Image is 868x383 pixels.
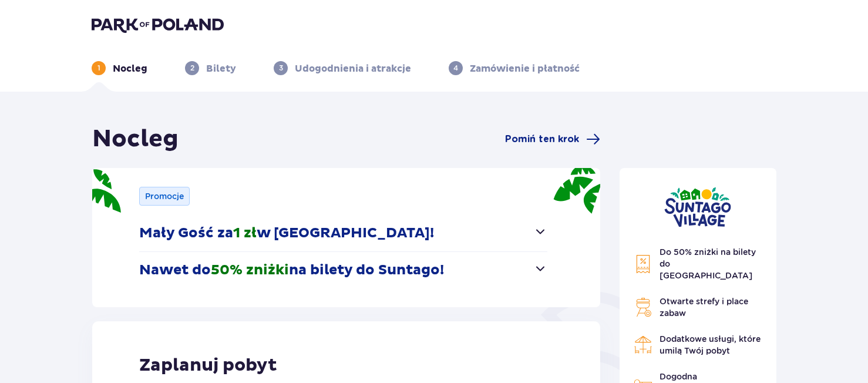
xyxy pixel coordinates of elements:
[113,62,147,75] p: Nocleg
[139,354,277,377] p: Zaplanuj pobyt
[97,63,100,73] p: 1
[139,215,547,251] button: Mały Gość za1 złw [GEOGRAPHIC_DATA]!
[139,252,547,288] button: Nawet do50% zniżkina bilety do Suntago!
[185,61,236,75] div: 2Bilety
[92,16,224,33] img: Park of Poland logo
[139,224,434,242] p: Mały Gość za w [GEOGRAPHIC_DATA]!
[660,297,748,318] span: Otwarte strefy i place zabaw
[505,133,579,146] span: Pomiń ten krok
[449,61,580,75] div: 4Zamówienie i płatność
[634,298,652,317] img: Grill Icon
[660,334,761,355] span: Dodatkowe usługi, które umilą Twój pobyt
[233,224,257,242] span: 1 zł
[92,61,147,75] div: 1Nocleg
[211,261,289,279] span: 50% zniżki
[453,63,458,73] p: 4
[295,62,411,75] p: Udogodnienia i atrakcje
[145,190,184,202] p: Promocje
[664,187,731,227] img: Suntago Village
[139,261,444,279] p: Nawet do na bilety do Suntago!
[634,254,652,274] img: Discount Icon
[505,132,600,146] a: Pomiń ten krok
[660,247,756,280] span: Do 50% zniżki na bilety do [GEOGRAPHIC_DATA]
[634,335,652,354] img: Restaurant Icon
[279,63,283,73] p: 3
[206,62,236,75] p: Bilety
[470,62,580,75] p: Zamówienie i płatność
[274,61,411,75] div: 3Udogodnienia i atrakcje
[92,125,179,154] h1: Nocleg
[190,63,194,73] p: 2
